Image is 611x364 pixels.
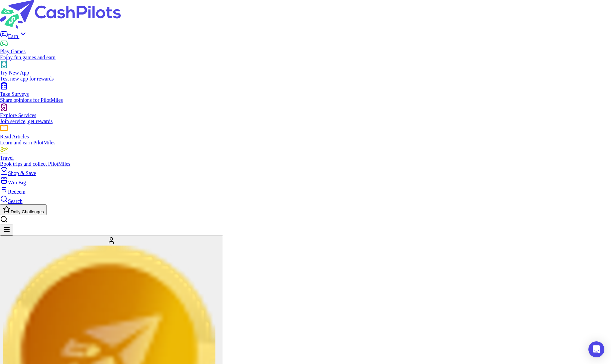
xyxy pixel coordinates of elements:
[8,180,26,185] span: Win Big
[8,33,19,39] span: Earn
[8,189,25,195] span: Redeem
[588,341,604,357] div: Open Intercom Messenger
[8,170,36,176] span: Shop & Save
[8,198,23,204] span: Search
